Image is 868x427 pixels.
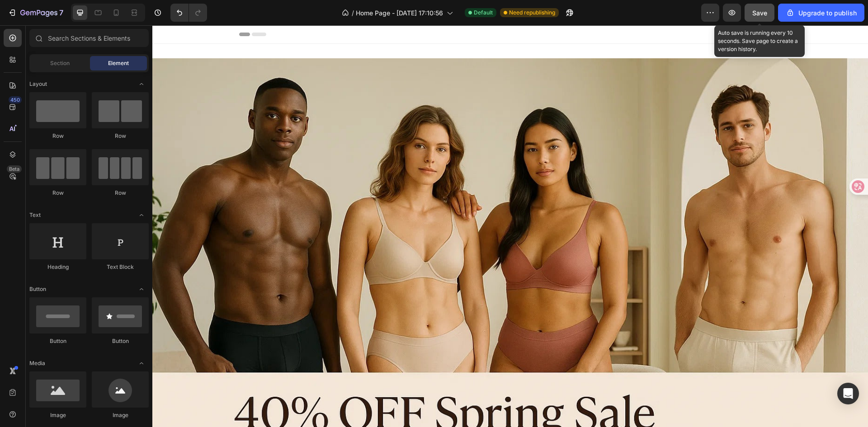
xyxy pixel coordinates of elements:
[134,356,149,371] span: Toggle open
[29,263,86,271] div: Heading
[509,9,555,17] span: Need republishing
[170,4,207,22] div: Undo/Redo
[752,9,767,17] span: Save
[29,189,86,197] div: Row
[356,8,443,18] span: Home Page - [DATE] 17:10:56
[9,96,22,103] div: 450
[29,285,46,293] span: Button
[92,132,149,140] div: Row
[7,165,22,173] div: Beta
[837,383,859,404] div: Open Intercom Messenger
[59,7,63,18] p: 7
[108,59,129,67] span: Element
[29,80,47,88] span: Layout
[786,8,857,18] div: Upgrade to publish
[92,263,149,271] div: Text Block
[29,337,86,345] div: Button
[134,77,149,91] span: Toggle open
[474,9,493,17] span: Default
[134,282,149,296] span: Toggle open
[29,359,45,367] span: Media
[29,132,86,140] div: Row
[745,4,774,22] button: Save
[4,4,67,22] button: 7
[92,189,149,197] div: Row
[29,29,149,47] input: Search Sections & Elements
[29,411,86,419] div: Image
[152,25,868,427] iframe: Design area
[92,411,149,419] div: Image
[92,337,149,345] div: Button
[352,8,354,18] span: /
[778,4,864,22] button: Upgrade to publish
[50,59,70,67] span: Section
[134,208,149,222] span: Toggle open
[29,211,41,219] span: Text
